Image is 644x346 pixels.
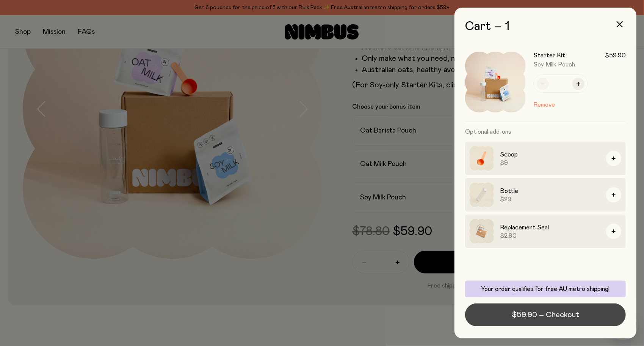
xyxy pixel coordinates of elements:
[512,310,579,320] span: $59.90 – Checkout
[500,186,600,196] h3: Bottle
[533,100,555,109] button: Remove
[500,150,600,159] h3: Scoop
[500,232,600,240] span: $2.90
[465,303,626,326] button: $59.90 – Checkout
[500,159,600,167] span: $9
[500,196,600,203] span: $29
[465,122,626,142] h3: Optional add-ons
[470,285,621,293] p: Your order qualifies for free AU metro shipping!
[533,52,565,59] h3: Starter Kit
[500,223,600,232] h3: Replacement Seal
[605,52,626,59] span: $59.90
[465,20,626,33] h2: Cart – 1
[533,62,575,68] span: Soy Milk Pouch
